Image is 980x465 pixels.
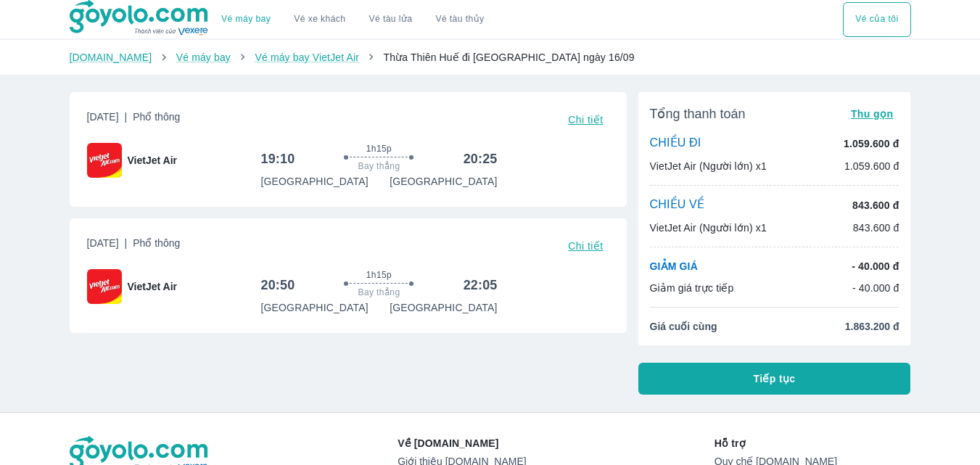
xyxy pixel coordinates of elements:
[294,14,345,25] a: Vé xe khách
[87,236,181,256] span: [DATE]
[843,2,910,37] button: Vé của tôi
[133,111,180,123] span: Phổ thông
[128,279,177,294] span: VietJet Air
[715,436,911,450] p: Hỗ trợ
[650,159,767,173] p: VietJet Air (Người lớn) x1
[464,150,498,168] h6: 20:25
[366,269,392,281] span: 1h15p
[70,50,911,65] nav: breadcrumb
[845,319,899,334] span: 1.863.200 đ
[125,237,128,249] span: |
[260,276,295,294] h6: 20:50
[133,237,180,249] span: Phổ thông
[260,150,295,168] h6: 19:10
[390,174,497,189] p: [GEOGRAPHIC_DATA]
[210,2,495,37] div: choose transportation mode
[754,371,796,386] span: Tiếp tục
[87,110,181,130] span: [DATE]
[638,363,911,395] button: Tiếp tục
[358,160,400,172] span: Bay thẳng
[568,114,603,125] span: Chi tiết
[125,111,128,123] span: |
[398,436,526,450] p: Về [DOMAIN_NAME]
[562,110,609,130] button: Chi tiết
[650,221,767,235] p: VietJet Air (Người lớn) x1
[844,159,899,173] p: 1.059.600 đ
[650,136,701,152] p: CHIỀU ĐI
[650,197,705,213] p: CHIỀU VỀ
[650,281,734,295] p: Giảm giá trực tiếp
[366,143,392,155] span: 1h15p
[260,300,368,315] p: [GEOGRAPHIC_DATA]
[383,52,634,63] span: Thừa Thiên Huế đi [GEOGRAPHIC_DATA] ngày 16/09
[852,281,899,295] p: - 40.000 đ
[853,221,899,235] p: 843.600 đ
[852,259,899,273] p: - 40.000 đ
[844,136,899,151] p: 1.059.600 đ
[424,2,495,37] button: Vé tàu thủy
[845,104,899,124] button: Thu gọn
[650,319,717,334] span: Giá cuối cùng
[852,198,899,213] p: 843.600 đ
[221,14,271,25] a: Vé máy bay
[851,108,894,120] span: Thu gọn
[843,2,910,37] div: choose transportation mode
[176,52,231,63] a: Vé máy bay
[390,300,497,315] p: [GEOGRAPHIC_DATA]
[255,52,358,63] a: Vé máy bay VietJet Air
[70,52,152,63] a: [DOMAIN_NAME]
[650,259,698,273] p: GIẢM GIÁ
[260,174,368,189] p: [GEOGRAPHIC_DATA]
[568,240,603,252] span: Chi tiết
[464,276,498,294] h6: 22:05
[562,236,609,256] button: Chi tiết
[358,2,424,37] a: Vé tàu lửa
[358,287,400,298] span: Bay thẳng
[650,105,746,123] span: Tổng thanh toán
[128,153,177,168] span: VietJet Air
